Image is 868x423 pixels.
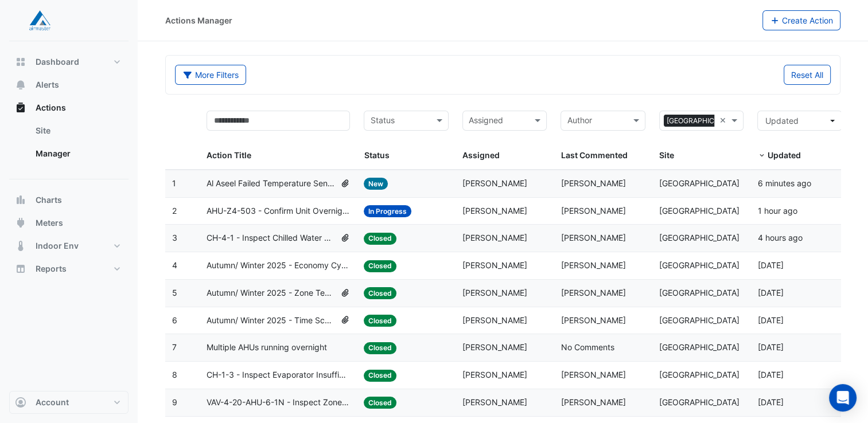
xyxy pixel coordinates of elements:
[15,79,26,91] app-icon: Alerts
[757,342,783,352] span: 2025-08-06T14:03:31.449
[757,288,783,297] span: 2025-08-07T10:09:24.109
[364,260,396,272] span: Closed
[560,315,625,325] span: [PERSON_NAME]
[659,150,674,160] span: Site
[462,288,527,297] span: [PERSON_NAME]
[659,288,739,297] span: [GEOGRAPHIC_DATA]
[765,116,798,126] span: Updated
[719,114,729,127] span: Clear
[757,178,811,188] span: 2025-08-21T12:25:21.231
[15,194,26,206] app-icon: Charts
[762,10,841,30] button: Create Action
[364,205,411,217] span: In Progress
[207,177,336,190] span: Al Aseel Failed Temperature Sensor
[26,142,129,165] a: Manager
[659,260,739,270] span: [GEOGRAPHIC_DATA]
[364,342,396,354] span: Closed
[462,150,500,160] span: Assigned
[560,370,625,379] span: [PERSON_NAME]
[36,56,79,68] span: Dashboard
[207,205,350,218] span: AHU-Z4-503 - Confirm Unit Overnight Operation (Energy Waste)
[364,178,388,190] span: New
[207,396,350,409] span: VAV-4-20-AHU-6-1N - Inspect Zone Temp Broken Sensor
[14,9,65,32] img: Company Logo
[757,206,797,216] span: 2025-08-21T11:14:53.122
[172,397,177,407] span: 9
[560,178,625,188] span: [PERSON_NAME]
[15,102,26,113] app-icon: Actions
[462,260,527,270] span: [PERSON_NAME]
[829,384,857,412] div: Open Intercom Messenger
[9,119,129,170] div: Actions
[659,233,739,242] span: [GEOGRAPHIC_DATA]
[462,370,527,379] span: [PERSON_NAME]
[664,115,741,127] span: [GEOGRAPHIC_DATA]
[36,79,59,91] span: Alerts
[207,369,350,382] span: CH-1-3 - Inspect Evaporator Insufficient Flow
[364,397,396,409] span: Closed
[172,288,177,297] span: 5
[165,14,232,26] div: Actions Manager
[757,233,802,242] span: 2025-08-21T08:54:34.286
[364,150,389,160] span: Status
[207,314,336,327] span: Autumn/ Winter 2025 - Time Schedule Alignment [BEEP]
[659,342,739,352] span: [GEOGRAPHIC_DATA]
[172,342,177,352] span: 7
[462,315,527,325] span: [PERSON_NAME]
[9,391,129,414] button: Account
[15,56,26,68] app-icon: Dashboard
[560,260,625,270] span: [PERSON_NAME]
[659,370,739,379] span: [GEOGRAPHIC_DATA]
[462,342,527,352] span: [PERSON_NAME]
[364,233,396,245] span: Closed
[364,287,396,299] span: Closed
[659,315,739,325] span: [GEOGRAPHIC_DATA]
[172,315,177,325] span: 6
[9,96,129,119] button: Actions
[364,370,396,382] span: Closed
[207,232,336,245] span: CH-4-1 - Inspect Chilled Water Return Temp Broken Sensor
[207,259,350,272] span: Autumn/ Winter 2025 - Economy Cycle [BEEP]
[172,178,176,188] span: 1
[659,397,739,407] span: [GEOGRAPHIC_DATA]
[36,240,79,252] span: Indoor Env
[560,342,614,352] span: No Comments
[9,257,129,280] button: Reports
[560,206,625,216] span: [PERSON_NAME]
[9,189,129,211] button: Charts
[560,150,627,160] span: Last Commented
[172,233,177,242] span: 3
[659,206,739,216] span: [GEOGRAPHIC_DATA]
[9,211,129,234] button: Meters
[560,397,625,407] span: [PERSON_NAME]
[207,287,336,300] span: Autumn/ Winter 2025 - Zone Temp Setpoint and Deadband Alignment [BEEP]
[36,102,66,113] span: Actions
[15,263,26,275] app-icon: Reports
[172,260,177,270] span: 4
[207,341,327,354] span: Multiple AHUs running overnight
[757,315,783,325] span: 2025-08-06T14:17:45.951
[15,240,26,252] app-icon: Indoor Env
[462,206,527,216] span: [PERSON_NAME]
[784,65,831,85] button: Reset All
[175,65,246,85] button: More Filters
[9,50,129,73] button: Dashboard
[462,397,527,407] span: [PERSON_NAME]
[36,194,62,206] span: Charts
[9,73,129,96] button: Alerts
[659,178,739,188] span: [GEOGRAPHIC_DATA]
[9,234,129,257] button: Indoor Env
[560,233,625,242] span: [PERSON_NAME]
[462,233,527,242] span: [PERSON_NAME]
[757,397,783,407] span: 2025-08-06T13:25:00.855
[36,263,67,275] span: Reports
[757,260,783,270] span: 2025-08-08T10:26:05.482
[207,150,251,160] span: Action Title
[172,370,177,379] span: 8
[26,119,129,142] a: Site
[15,217,26,229] app-icon: Meters
[560,288,625,297] span: [PERSON_NAME]
[36,397,69,408] span: Account
[767,150,800,160] span: Updated
[364,315,396,327] span: Closed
